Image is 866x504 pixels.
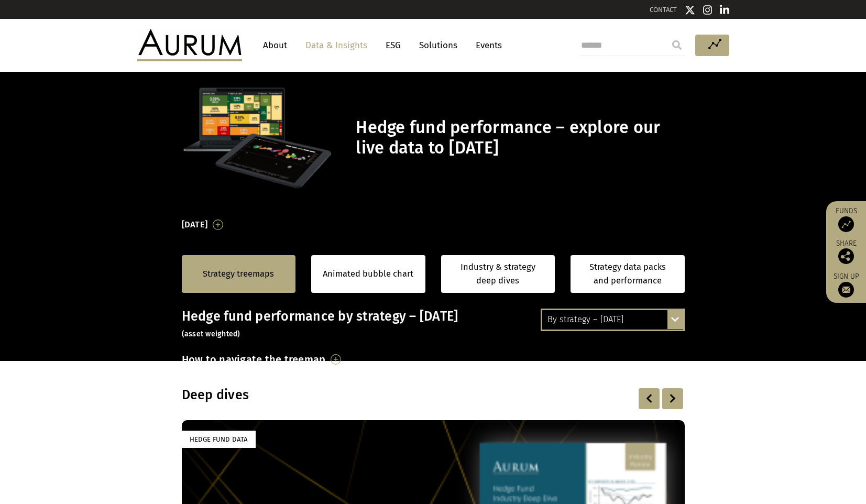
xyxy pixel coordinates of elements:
a: Data & Insights [300,36,372,55]
small: (asset weighted) [182,330,240,338]
a: Strategy treemaps [203,267,274,281]
img: Linkedin icon [720,5,729,15]
h3: [DATE] [182,217,208,233]
a: Industry & strategy deep dives [441,255,555,293]
img: Access Funds [838,216,854,232]
a: Funds [831,206,861,232]
a: CONTACT [650,6,677,14]
a: ESG [380,36,406,55]
img: Twitter icon [685,5,695,15]
h3: Hedge fund performance by strategy – [DATE] [182,309,685,340]
a: About [258,36,292,55]
input: Submit [666,35,687,56]
img: Instagram icon [703,5,712,15]
div: Share [831,240,861,264]
a: Events [470,36,502,55]
h3: Deep dives [182,387,550,403]
a: Animated bubble chart [323,267,413,281]
img: Sign up to our newsletter [838,282,854,298]
img: Share this post [838,248,854,264]
a: Sign up [831,272,861,298]
div: By strategy – [DATE] [542,310,683,329]
img: Aurum [137,29,242,61]
h1: Hedge fund performance – explore our live data to [DATE] [356,117,682,158]
div: Hedge Fund Data [182,431,256,448]
a: Solutions [414,36,463,55]
h3: How to navigate the treemap [182,350,326,368]
a: Strategy data packs and performance [571,255,685,293]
